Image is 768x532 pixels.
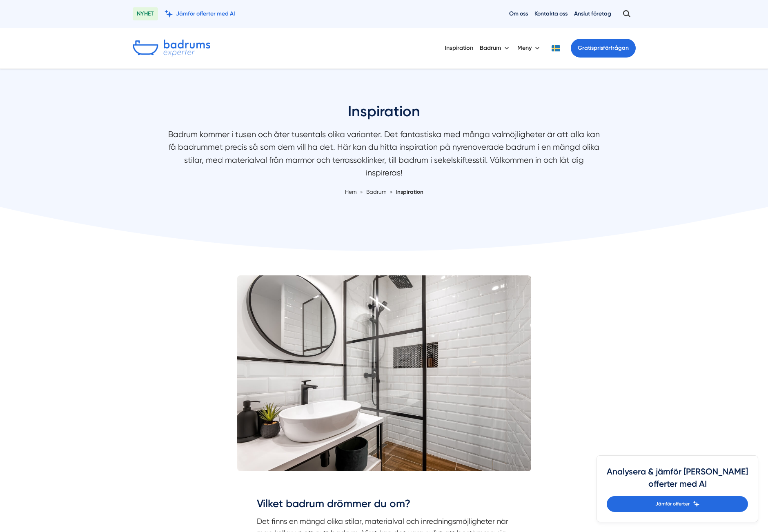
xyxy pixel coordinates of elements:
[480,38,511,59] button: Badrum
[133,40,210,57] img: Badrumsexperter.se logotyp
[165,10,235,18] a: Jämför offerter med AI
[237,275,531,471] img: Badrumsinspiration
[607,465,748,496] h4: Analysera & jämför [PERSON_NAME] offerter med AI
[168,128,601,184] p: Badrum kommer i tusen och åter tusentals olika varianter. Det fantastiska med många valmöjlighete...
[578,44,594,51] span: Gratis
[445,38,473,58] a: Inspiration
[509,10,528,18] a: Om oss
[366,188,387,195] span: Badrum
[574,10,611,18] a: Anslut företag
[390,188,393,196] span: »
[571,39,636,58] a: Gratisprisförfrågan
[655,500,690,508] span: Jämför offerter
[607,496,748,512] a: Jämför offerter
[396,188,423,195] a: Inspiration
[168,188,601,196] nav: Breadcrumb
[257,497,512,515] h3: Vilket badrum drömmer du om?
[176,10,235,18] span: Jämför offerter med AI
[517,38,541,59] button: Meny
[360,188,363,196] span: »
[345,188,357,195] a: Hem
[534,10,568,18] a: Kontakta oss
[168,102,601,128] h1: Inspiration
[366,188,388,195] a: Badrum
[133,7,158,20] span: NYHET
